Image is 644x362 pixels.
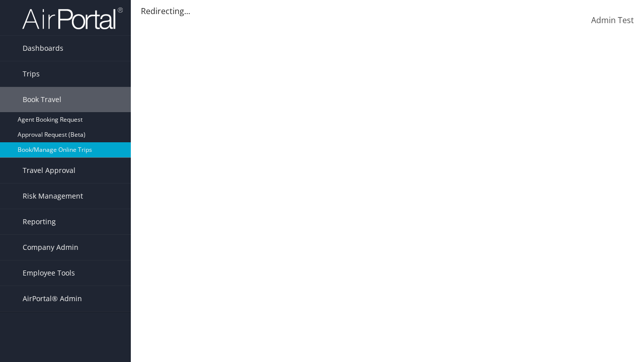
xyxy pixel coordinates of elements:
img: airportal-logo.png [22,7,123,30]
span: Employee Tools [23,260,75,286]
span: Travel Approval [23,158,75,183]
span: Trips [23,61,40,86]
span: Risk Management [23,184,83,209]
span: AirPortal® Admin [23,286,82,311]
span: Dashboards [23,36,63,61]
div: Redirecting... [141,5,634,17]
a: Admin Test [591,5,634,36]
span: Company Admin [23,235,78,260]
span: Admin Test [591,15,634,26]
span: Reporting [23,209,56,234]
span: Book Travel [23,87,61,112]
